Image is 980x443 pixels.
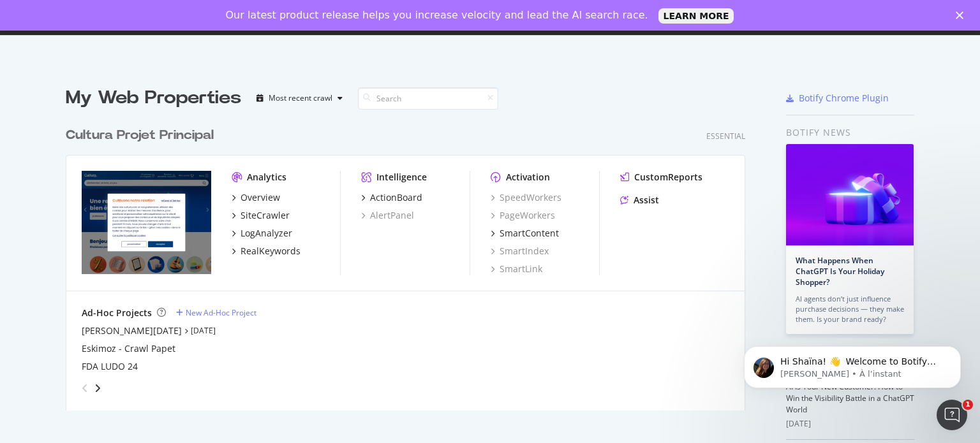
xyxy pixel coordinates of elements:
a: Assist [620,194,659,207]
a: RealKeywords [232,245,301,258]
div: Botify Chrome Plugin [799,92,889,105]
iframe: Intercom notifications message [725,319,980,409]
a: CustomReports [620,171,702,184]
div: My Web Properties [66,85,241,111]
a: FDA LUDO 24 [82,360,138,373]
div: Analytics [247,171,286,184]
div: Assist [634,194,659,207]
div: Essential [706,131,745,142]
a: [DATE] [191,325,216,336]
div: New Ad-Hoc Project [186,307,256,318]
a: SmartLink [491,263,542,275]
div: Most recent crawl [269,94,332,102]
div: Overview [241,191,280,204]
a: AI Is Your New Customer: How to Win the Visibility Battle in a ChatGPT World [786,381,914,415]
div: Our latest product release helps you increase velocity and lead the AI search race. [226,9,648,22]
div: Activation [506,171,550,184]
a: [PERSON_NAME][DATE] [82,324,182,337]
div: grid [66,111,755,410]
a: Botify Chrome Plugin [786,92,889,105]
div: AI agents don’t just influence purchase decisions — they make them. Is your brand ready? [796,294,904,324]
a: ActionBoard [361,191,422,204]
img: cultura.com [82,171,211,274]
div: [DATE] [786,418,914,430]
div: LogAnalyzer [241,227,292,240]
span: 1 [963,400,973,410]
div: Ad-Hoc Projects [82,307,152,319]
a: SmartContent [491,227,559,240]
div: Cultura Projet Principal [66,126,214,145]
a: PageWorkers [491,209,555,222]
div: Botify news [786,126,914,140]
a: New Ad-Hoc Project [176,307,256,318]
a: Eskimoz - Crawl Papet [82,342,175,355]
iframe: Intercom live chat [937,400,967,430]
div: SmartContent [500,227,559,240]
div: RealKeywords [241,245,301,258]
input: Search [358,87,498,110]
div: angle-right [93,382,102,395]
a: SmartIndex [491,245,549,258]
div: SiteCrawler [241,209,290,222]
div: CustomReports [634,171,702,184]
a: Cultura Projet Principal [66,126,219,145]
div: ActionBoard [370,191,422,204]
img: What Happens When ChatGPT Is Your Holiday Shopper? [786,144,914,245]
a: What Happens When ChatGPT Is Your Holiday Shopper? [796,255,884,287]
div: Intelligence [376,171,427,184]
a: AlertPanel [361,209,414,222]
a: LogAnalyzer [232,227,292,240]
a: SiteCrawler [232,209,290,222]
a: Overview [232,191,280,204]
a: LEARN MORE [658,8,734,24]
button: Most recent crawl [251,88,348,108]
a: SpeedWorkers [491,191,561,204]
div: Fermer [956,11,969,19]
div: angle-left [77,378,93,398]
